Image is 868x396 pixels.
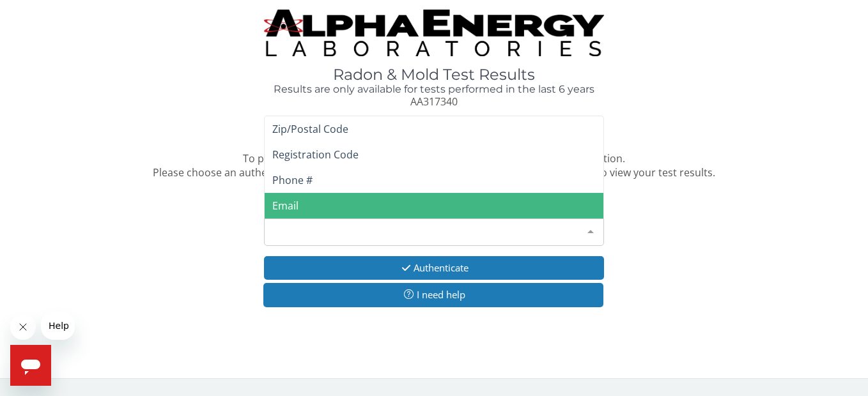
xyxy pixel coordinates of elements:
[10,314,36,340] iframe: Close message
[263,283,603,307] button: I need help
[264,256,603,280] button: Authenticate
[272,173,313,187] span: Phone #
[264,84,603,95] h4: Results are only available for tests performed in the last 6 years
[272,122,348,136] span: Zip/Postal Code
[410,95,458,109] span: AA317340
[264,10,603,56] img: TightCrop.jpg
[272,148,359,162] span: Registration Code
[272,199,298,213] span: Email
[264,66,603,83] h1: Radon & Mold Test Results
[41,312,75,340] iframe: Message from company
[153,151,715,180] span: To protect your confidential test results, we need to confirm some information. Please choose an ...
[10,345,51,386] iframe: Button to launch messaging window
